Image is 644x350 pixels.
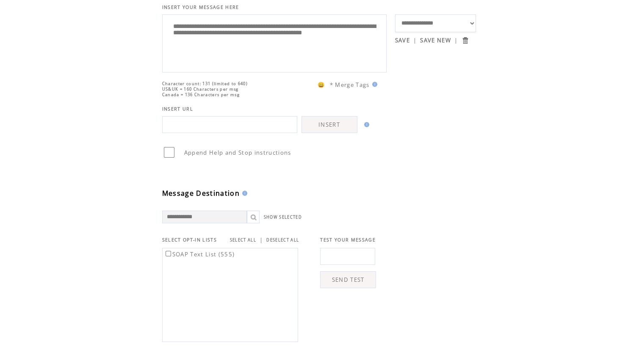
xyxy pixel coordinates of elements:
[420,36,451,44] a: SAVE NEW
[395,36,410,44] a: SAVE
[230,237,256,243] a: SELECT ALL
[370,82,377,87] img: help.gif
[240,191,247,196] img: help.gif
[162,106,193,112] span: INSERT URL
[320,237,376,243] span: TEST YOUR MESSAGE
[461,36,469,44] input: Submit
[162,81,248,86] span: Character count: 131 (limited to 640)
[166,251,171,256] input: SOAP Text List (555)
[162,86,239,92] span: US&UK = 160 Characters per msg
[362,122,369,127] img: help.gif
[162,189,240,198] span: Message Destination
[162,92,240,97] span: Canada = 136 Characters per msg
[164,250,235,258] label: SOAP Text List (555)
[301,116,357,133] a: INSERT
[318,81,325,89] span: 😀
[184,149,291,156] span: Append Help and Stop instructions
[162,4,239,10] span: INSERT YOUR MESSAGE HERE
[266,237,299,243] a: DESELECT ALL
[260,236,263,244] span: |
[454,36,458,44] span: |
[330,81,370,89] span: * Merge Tags
[413,36,417,44] span: |
[320,271,376,288] a: SEND TEST
[264,214,302,220] a: SHOW SELECTED
[162,237,217,243] span: SELECT OPT-IN LISTS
